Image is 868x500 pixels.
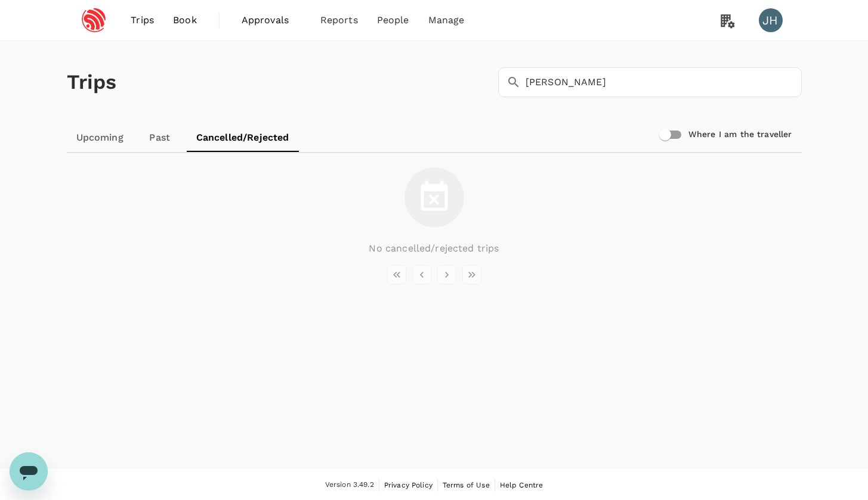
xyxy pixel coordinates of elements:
[67,41,117,123] h1: Trips
[384,265,484,284] nav: pagination navigation
[500,481,543,489] span: Help Centre
[443,479,490,492] a: Terms of Use
[500,479,543,492] a: Help Centre
[133,123,187,152] a: Past
[242,13,301,27] span: Approvals
[131,13,154,27] span: Trips
[10,452,48,490] iframe: Button to launch messaging window
[173,13,197,27] span: Book
[443,481,490,489] span: Terms of Use
[325,479,374,491] span: Version 3.49.2
[377,13,409,27] span: People
[759,8,783,32] div: JH
[688,128,792,141] h6: Where I am the traveller
[526,67,802,97] input: Search by travellers, trips, or destination, label, team
[369,241,499,256] p: No cancelled/rejected trips
[187,123,299,152] a: Cancelled/Rejected
[67,123,133,152] a: Upcoming
[428,13,465,27] span: Manage
[384,479,433,492] a: Privacy Policy
[384,481,433,489] span: Privacy Policy
[67,7,122,33] img: Espressif Systems Singapore Pte Ltd
[320,13,358,27] span: Reports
